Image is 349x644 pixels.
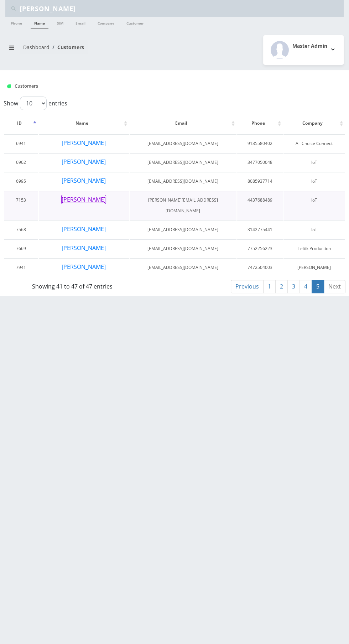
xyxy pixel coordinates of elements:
a: 2 [275,280,288,293]
button: Master Admin [263,35,344,65]
th: Phone: activate to sort column ascending [237,113,283,134]
td: [EMAIL_ADDRESS][DOMAIN_NAME] [130,258,236,276]
a: Phone [7,17,26,28]
td: 7752256223 [237,239,283,258]
th: ID: activate to sort column descending [4,113,38,134]
td: 7941 [4,258,38,276]
td: 8085937714 [237,172,283,190]
td: 7568 [4,220,38,239]
td: 3142775441 [237,220,283,239]
button: [PERSON_NAME] [61,243,106,253]
a: Previous [231,280,264,293]
a: Name [31,17,48,28]
td: 6962 [4,153,38,171]
td: 7472504003 [237,258,283,276]
a: 1 [263,280,276,293]
a: 4 [299,280,312,293]
td: IoT [283,191,345,220]
th: Email: activate to sort column ascending [130,113,236,134]
h1: Customers [7,83,284,89]
td: Teltik Production [283,239,345,258]
a: Email [72,17,89,28]
td: [PERSON_NAME][EMAIL_ADDRESS][DOMAIN_NAME] [130,191,236,220]
td: [EMAIL_ADDRESS][DOMAIN_NAME] [130,220,236,239]
td: IoT [283,172,345,190]
td: [PERSON_NAME] [283,258,345,276]
button: [PERSON_NAME] [61,138,106,147]
button: [PERSON_NAME] [61,224,106,234]
td: 9135580402 [237,134,283,152]
button: [PERSON_NAME] [61,157,106,166]
td: IoT [283,153,345,171]
td: 7669 [4,239,38,258]
a: 5 [312,280,324,293]
td: [EMAIL_ADDRESS][DOMAIN_NAME] [130,239,236,258]
td: 3477050048 [237,153,283,171]
td: IoT [283,220,345,239]
button: [PERSON_NAME] [61,176,106,185]
a: Dashboard [23,44,50,51]
a: Company [94,17,118,28]
li: Customers [50,43,84,51]
a: Next [324,280,345,293]
td: [EMAIL_ADDRESS][DOMAIN_NAME] [130,153,236,171]
input: Search Teltik [20,2,342,15]
h2: Master Admin [292,43,327,49]
td: 7153 [4,191,38,220]
a: Customer [123,17,147,28]
button: [PERSON_NAME] [61,262,106,271]
label: Show entries [4,97,67,110]
th: Company: activate to sort column ascending [283,113,345,134]
button: [PERSON_NAME] [61,195,106,204]
th: Name: activate to sort column ascending [39,113,129,134]
td: All Choice Connect [283,134,345,152]
a: SIM [53,17,67,28]
nav: breadcrumb [5,40,169,60]
div: Showing 41 to 47 of 47 entries [4,279,141,291]
select: Showentries [20,97,47,110]
td: 6995 [4,172,38,190]
td: [EMAIL_ADDRESS][DOMAIN_NAME] [130,172,236,190]
td: [EMAIL_ADDRESS][DOMAIN_NAME] [130,134,236,152]
a: 3 [287,280,300,293]
td: 6941 [4,134,38,152]
td: 4437688489 [237,191,283,220]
